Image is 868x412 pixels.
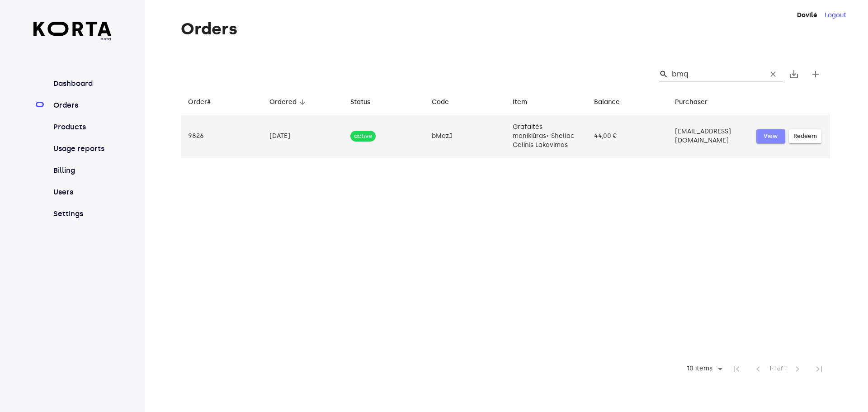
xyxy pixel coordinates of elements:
[783,63,805,85] button: Export
[513,97,527,108] div: Item
[797,11,817,19] strong: Dovilė
[52,187,112,198] a: Users
[269,97,308,108] span: Ordered
[33,36,112,42] span: beta
[188,97,211,108] div: Order#
[808,358,830,380] span: Last Page
[350,132,376,141] span: active
[594,97,620,108] div: Balance
[350,97,382,108] span: Status
[805,63,826,85] button: Create new gift card
[188,97,222,108] span: Order#
[298,98,307,106] span: arrow_downward
[761,131,781,142] span: View
[668,115,749,157] td: [EMAIL_ADDRESS][DOMAIN_NAME]
[33,22,112,36] img: Korta
[587,115,668,157] td: 44,00 €
[432,97,449,108] div: Code
[763,64,783,84] button: Clear Search
[825,11,846,20] button: Logout
[181,115,262,157] td: 9826
[726,358,747,380] span: First Page
[33,22,112,42] a: beta
[513,97,539,108] span: Item
[810,69,821,80] span: add
[350,97,370,108] div: Status
[52,100,112,111] a: Orders
[594,97,632,108] span: Balance
[769,365,787,374] span: 1-1 of 1
[52,208,112,219] a: Settings
[788,69,799,80] span: save_alt
[756,129,785,143] button: View
[425,115,506,157] td: bMqzJ
[505,115,587,157] td: Grafaitės manikiūras+ Shellac Gelinis Lakavimas
[52,122,112,133] a: Products
[681,362,726,376] div: 10 items
[672,67,759,81] input: Search
[262,115,344,157] td: [DATE]
[675,97,708,108] div: Purchaser
[684,365,715,373] div: 10 items
[789,129,821,143] button: Redeem
[659,70,668,79] span: Search
[52,165,112,176] a: Billing
[793,131,817,142] span: Redeem
[52,143,112,154] a: Usage reports
[787,358,808,380] span: Next Page
[769,70,778,79] span: clear
[181,20,830,38] h1: Orders
[52,78,112,89] a: Dashboard
[432,97,461,108] span: Code
[675,97,719,108] span: Purchaser
[747,358,769,380] span: Previous Page
[269,97,297,108] div: Ordered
